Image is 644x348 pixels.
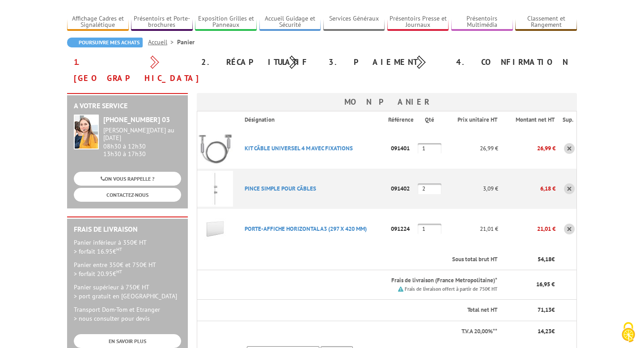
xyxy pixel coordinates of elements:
a: CONTACTEZ-NOUS [74,188,181,202]
div: 3. Paiement [322,54,449,70]
img: PORTE-AFFICHE HORIZONTAL A3 (297 X 420 MM) [197,211,233,247]
img: widget-service.jpg [74,115,99,149]
th: Désignation [237,111,388,128]
p: Total net HT [204,306,497,314]
button: Cookies (fenêtre modale) [613,318,644,348]
a: Classement et Rangement [515,15,577,30]
img: KIT CâBLE UNIVERSEL 4 M AVEC FIXATIONS [197,131,233,166]
strong: [PHONE_NUMBER] 03 [103,115,170,124]
div: 1. [GEOGRAPHIC_DATA] [67,54,195,86]
h2: A votre service [74,102,181,110]
th: Qté [418,111,445,128]
p: Panier inférieur à 350€ HT [74,238,181,256]
a: Exposition Grilles et Panneaux [195,15,257,30]
span: > nous consulter pour devis [74,314,150,323]
sup: HT [116,246,122,252]
a: KIT CâBLE UNIVERSEL 4 M AVEC FIXATIONS [245,144,353,152]
th: Sup. [555,111,577,128]
a: PINCE SIMPLE POUR CâBLES [245,185,316,192]
div: [PERSON_NAME][DATE] au [DATE] [103,127,181,142]
span: 54,18 [538,255,551,263]
span: 71,13 [538,306,551,314]
img: Cookies (fenêtre modale) [617,321,640,344]
span: > forfait 16.95€ [74,247,122,255]
p: 6,18 € [498,181,555,196]
sup: HT [116,268,122,275]
span: > forfait 20.95€ [74,270,122,278]
p: € [505,327,554,336]
a: Affichage Cadres et Signalétique [67,15,129,30]
small: Frais de livraison offert à partir de 750€ HT [405,286,497,292]
a: Accueil Guidage et Sécurité [259,15,321,30]
p: 091402 [388,181,418,196]
a: Présentoirs Presse et Journaux [387,15,449,30]
th: Sous total brut HT [237,249,498,270]
a: ON VOUS RAPPELLE ? [74,172,181,186]
p: Prix unitaire HT [452,116,497,124]
p: T.V.A 20,00%** [204,327,497,336]
h2: Frais de Livraison [74,225,181,233]
p: Montant net HT [505,116,554,124]
a: PORTE-AFFICHE HORIZONTAL A3 (297 X 420 MM) [245,225,367,233]
p: 21,01 € [445,221,498,237]
p: Frais de livraison (France Metropolitaine)* [245,276,497,285]
p: € [505,255,554,264]
a: Présentoirs et Porte-brochures [131,15,193,30]
img: PINCE SIMPLE POUR CâBLES [197,171,233,207]
img: picto.png [398,286,403,292]
p: € [505,306,554,314]
span: 16,95 € [536,280,555,288]
a: Présentoirs Multimédia [451,15,513,30]
p: 26,99 € [498,140,555,156]
h3: Mon panier [197,93,577,111]
p: Transport Dom-Tom et Etranger [74,305,181,323]
p: Panier supérieur à 750€ HT [74,283,181,301]
div: 2. Récapitulatif [195,54,322,70]
span: 14,23 [538,327,551,335]
a: Accueil [148,38,177,46]
p: 091401 [388,140,418,156]
p: Panier entre 350€ et 750€ HT [74,260,181,278]
p: 091224 [388,221,418,237]
p: 26,99 € [445,140,498,156]
p: 21,01 € [498,221,555,237]
a: Services Généraux [323,15,385,30]
span: > port gratuit en [GEOGRAPHIC_DATA] [74,292,177,300]
p: 3,09 € [445,181,498,196]
p: Référence [388,116,417,124]
a: EN SAVOIR PLUS [74,334,181,348]
div: 4. Confirmation [449,54,577,70]
div: 08h30 à 12h30 13h30 à 17h30 [103,127,181,157]
a: Poursuivre mes achats [67,38,143,47]
li: Panier [177,38,195,47]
